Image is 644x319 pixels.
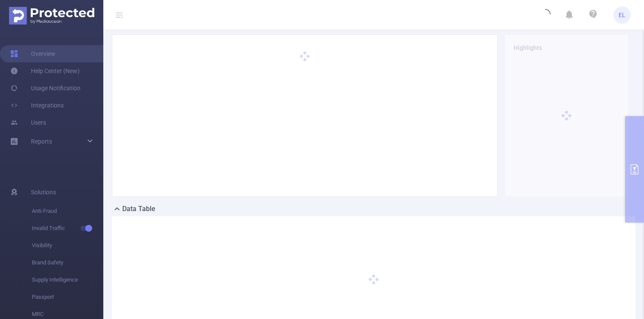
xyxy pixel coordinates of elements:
span: Anti-Fraud [32,202,103,220]
a: Usage Notification [10,80,80,97]
span: Brand Safety [32,254,103,271]
a: Help Center (New) [10,62,80,80]
span: Visibility [32,237,103,254]
span: EL [619,6,625,24]
span: Invalid Traffic [32,220,103,237]
h2: Data Table [122,204,155,214]
span: Supply Intelligence [32,271,103,288]
img: Protected Media [9,7,94,25]
a: Overview [10,45,56,62]
i: icon: loading [540,9,551,21]
a: Reports [31,133,52,150]
span: Solutions [31,184,56,201]
span: Passport [32,288,103,306]
a: Integrations [10,97,64,114]
span: Reports [31,138,52,145]
a: Users [10,114,46,131]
